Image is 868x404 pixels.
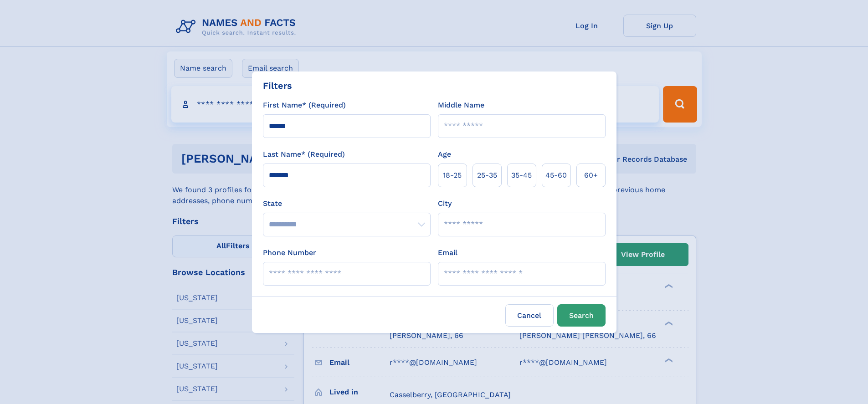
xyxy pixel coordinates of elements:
[511,170,532,181] span: 35‑45
[545,170,567,181] span: 45‑60
[438,247,457,258] label: Email
[505,304,554,327] label: Cancel
[263,100,346,111] label: First Name* (Required)
[263,149,345,160] label: Last Name* (Required)
[443,170,462,181] span: 18‑25
[584,170,598,181] span: 60+
[477,170,497,181] span: 25‑35
[557,304,606,327] button: Search
[438,149,451,160] label: Age
[438,198,452,209] label: City
[438,100,484,111] label: Middle Name
[263,247,316,258] label: Phone Number
[263,79,292,92] div: Filters
[263,198,431,209] label: State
